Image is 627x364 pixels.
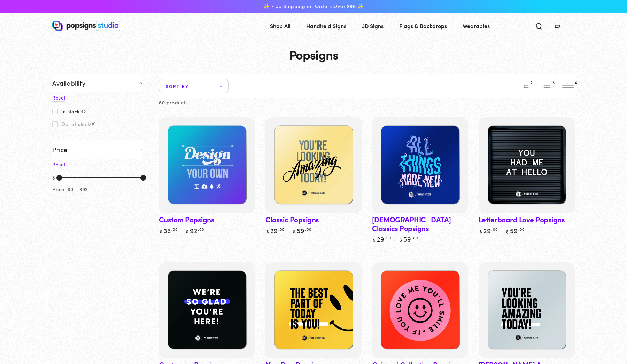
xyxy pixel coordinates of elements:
[372,117,468,213] a: Baptism Classics PopsignsBaptism Classics Popsigns
[301,17,351,35] a: Handheld Signs
[52,173,55,183] div: $
[52,185,88,193] div: Price: $0 – $92
[52,79,85,87] span: Availability
[394,17,452,35] a: Flags & Backdrops
[263,3,364,9] span: ✨ Free Shipping on Orders Over $99 ✨
[530,18,548,33] summary: Search our site
[80,109,88,113] span: (60)
[52,109,88,114] label: In stock
[540,79,554,93] button: 3
[90,122,96,126] span: (0)
[479,117,575,213] a: Letterboard Love PopsignsLetterboard Love Popsigns
[306,21,346,31] span: Handheld Signs
[519,79,533,93] button: 2
[265,117,362,213] a: Classic PopsignsClassic Popsigns
[159,117,255,213] a: Custom PopsignsCustom Popsigns
[372,262,468,358] a: Origami Collection PopsignsOrigami Collection Popsigns
[357,17,389,35] a: 3D Signs
[52,74,143,92] summary: Availability
[265,17,296,35] a: Shop All
[52,21,120,31] img: Popsigns Studio
[399,21,447,31] span: Flags & Backdrops
[457,17,495,35] a: Wearables
[52,161,65,168] a: Reset
[52,121,96,127] label: Out of stock
[52,145,68,153] span: Price
[362,21,384,31] span: 3D Signs
[159,98,188,107] p: 60 products
[52,140,143,159] summary: Price
[265,262,362,358] a: Nice Day PopsignsNice Day Popsigns
[270,21,291,31] span: Shop All
[52,94,65,102] a: Reset
[463,21,490,31] span: Wearables
[159,262,255,358] a: Contempo PopsignsContempo Popsigns
[52,47,575,61] h1: Popsigns
[159,79,229,93] summary: Sort by
[479,262,575,358] a: Ambrose Avenue PopsignsAmbrose Avenue Popsigns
